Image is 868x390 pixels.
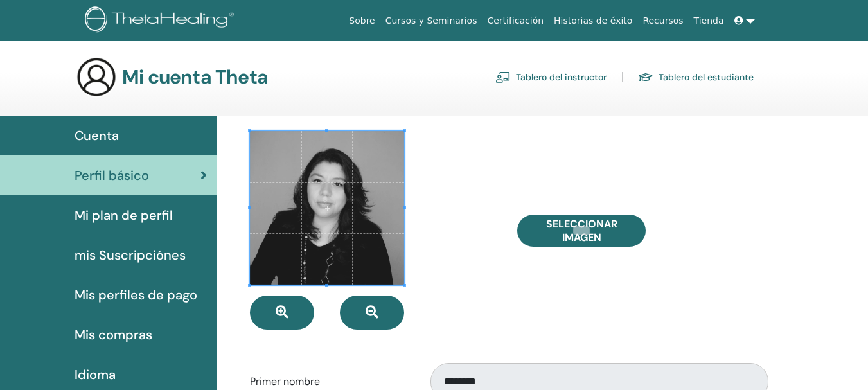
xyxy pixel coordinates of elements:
[637,9,688,33] a: Recursos
[549,9,637,33] a: Historias de éxito
[75,285,197,305] span: Mis perfiles de pago
[482,9,549,33] a: Certificación
[573,226,590,235] input: Seleccionar imagen
[344,9,380,33] a: Sobre
[76,57,117,98] img: generic-user-icon.jpg
[75,166,149,185] span: Perfil básico
[75,245,186,265] span: mis Suscripciónes
[533,217,630,244] span: Seleccionar imagen
[380,9,483,33] a: Cursos y Seminarios
[75,126,119,145] span: Cuenta
[689,9,729,33] a: Tienda
[85,6,238,35] img: logo.png
[638,72,653,83] img: graduation-cap.svg
[122,66,268,89] h3: Mi cuenta Theta
[638,67,754,87] a: Tablero del estudiante
[75,206,173,225] span: Mi plan de perfil
[495,71,511,83] img: chalkboard-teacher.svg
[75,365,116,384] span: Idioma
[75,325,152,344] span: Mis compras
[495,67,607,87] a: Tablero del instructor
